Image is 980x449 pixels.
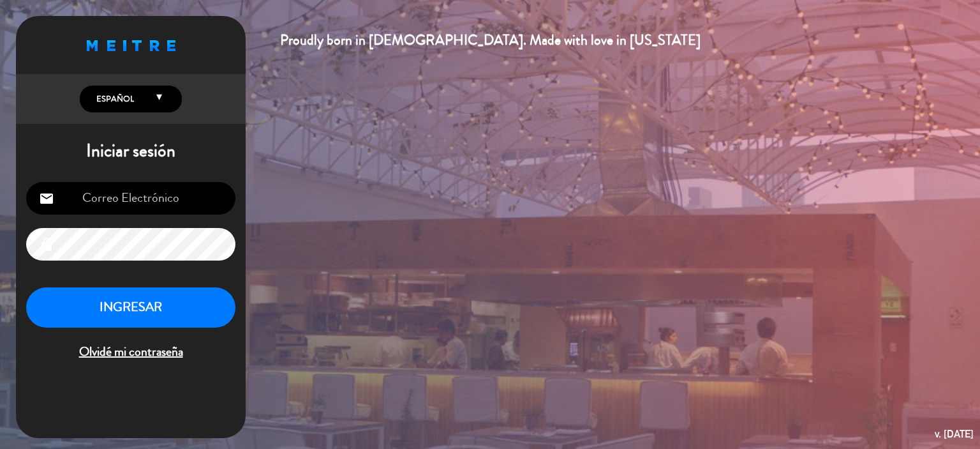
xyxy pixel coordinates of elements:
i: lock [39,237,54,252]
span: Español [93,93,134,105]
i: email [39,191,54,206]
div: v. [DATE] [935,425,974,443]
button: INGRESAR [26,287,235,328]
span: Olvidé mi contraseña [26,342,235,363]
input: Correo Electrónico [26,182,235,215]
h1: Iniciar sesión [16,141,246,162]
